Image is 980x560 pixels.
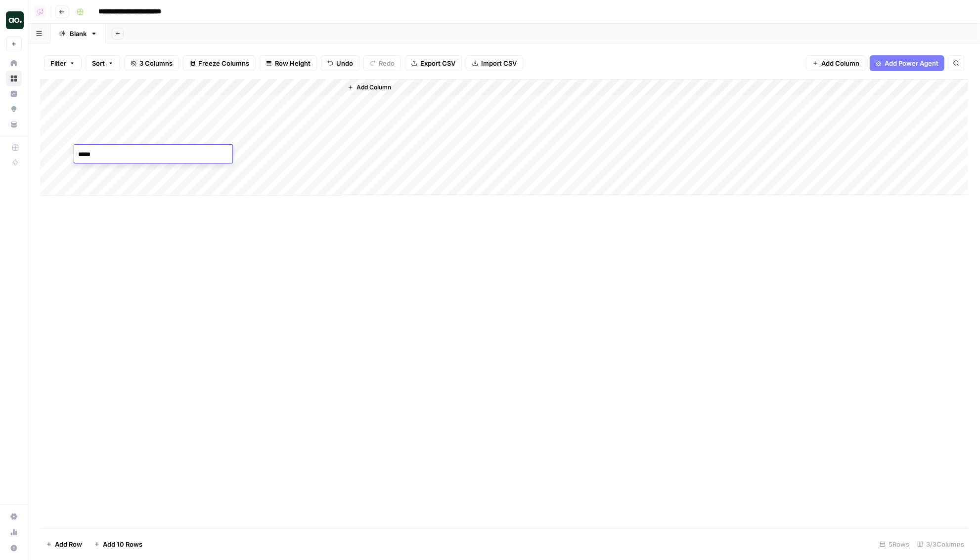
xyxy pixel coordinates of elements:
a: Your Data [6,117,22,132]
span: Add Column [821,58,859,68]
div: 3/3 Columns [913,536,968,552]
span: Freeze Columns [198,58,249,68]
a: Insights [6,86,22,102]
button: Workspace: AirOps Builders [6,8,22,33]
span: Sort [92,58,105,68]
span: Undo [336,58,353,68]
button: Add 10 Rows [88,536,148,552]
span: Export CSV [420,58,455,68]
a: Blank [50,24,106,43]
a: Home [6,55,22,71]
button: Export CSV [405,55,462,71]
button: Add Column [806,55,866,71]
span: Add 10 Rows [103,539,142,549]
button: Import CSV [466,55,523,71]
a: Usage [6,524,22,540]
div: Blank [70,29,87,39]
a: Settings [6,509,22,524]
button: Row Height [260,55,317,71]
span: Filter [50,58,66,68]
button: Sort [86,55,120,71]
a: Opportunities [6,101,22,117]
button: 3 Columns [124,55,179,71]
button: Add Row [40,536,88,552]
span: 3 Columns [139,58,173,68]
button: Redo [363,55,401,71]
button: Add Column [344,81,395,94]
button: Add Power Agent [870,55,944,71]
a: Browse [6,71,22,86]
img: AirOps Builders Logo [6,11,24,29]
span: Import CSV [481,58,517,68]
button: Undo [321,55,359,71]
span: Add Row [55,539,82,549]
span: Add Power Agent [885,58,938,68]
button: Help + Support [6,540,22,556]
span: Row Height [275,58,311,68]
button: Freeze Columns [183,55,256,71]
button: Filter [44,55,82,71]
span: Add Column [356,83,391,92]
div: 5 Rows [876,536,913,552]
span: Redo [379,58,395,68]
